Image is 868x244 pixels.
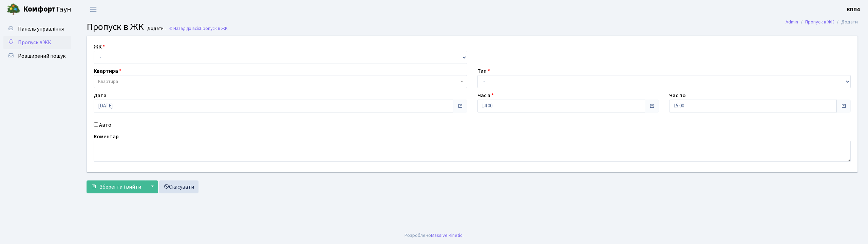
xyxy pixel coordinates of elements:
label: Тип [477,67,490,75]
a: Admin [786,18,798,25]
img: logo.png [7,3,20,16]
span: Пропуск в ЖК [87,20,144,34]
a: Пропуск в ЖК [805,18,834,25]
label: Час з [477,91,494,100]
a: Скасувати [159,180,199,193]
span: Пропуск в ЖК [18,39,51,46]
span: Таун [23,4,71,15]
li: Додати [834,18,858,26]
nav: breadcrumb [775,15,868,29]
a: Панель управління [3,22,71,36]
label: Авто [99,121,111,129]
b: КПП4 [847,6,860,13]
span: Пропуск в ЖК [200,25,228,32]
label: Дата [94,91,107,100]
span: Панель управління [18,25,64,33]
label: Час по [669,91,686,100]
a: Пропуск в ЖК [3,36,71,49]
span: Зберегти і вийти [99,183,141,191]
label: Коментар [94,133,119,141]
span: Розширений пошук [18,52,65,60]
a: Massive Kinetic [431,232,463,239]
b: Комфорт [23,4,56,15]
a: Назад до всіхПропуск в ЖК [169,25,228,32]
label: ЖК [94,43,105,51]
button: Переключити навігацію [85,4,102,15]
div: Розроблено . [404,232,464,239]
a: КПП4 [847,5,860,14]
a: Розширений пошук [3,49,71,63]
button: Зберегти і вийти [87,180,146,193]
span: Квартира [98,78,118,85]
small: Додати . [146,26,166,32]
label: Квартира [94,67,121,75]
